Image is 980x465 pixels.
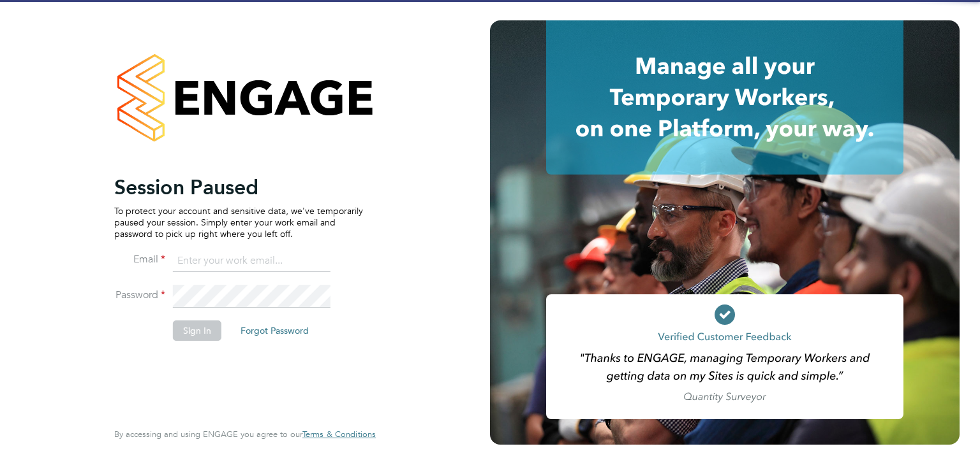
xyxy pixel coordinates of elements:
label: Password [114,289,165,302]
button: Sign In [173,320,221,341]
label: Email [114,253,165,266]
p: To protect your account and sensitive data, we've temporarily paused your session. Simply enter y... [114,205,363,240]
a: Terms & Conditions [302,429,376,440]
h2: Session Paused [114,175,363,200]
button: Forgot Password [230,320,319,341]
span: Terms & Conditions [302,429,376,440]
span: By accessing and using ENGAGE you agree to our [114,429,376,440]
input: Enter your work email... [173,250,330,273]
